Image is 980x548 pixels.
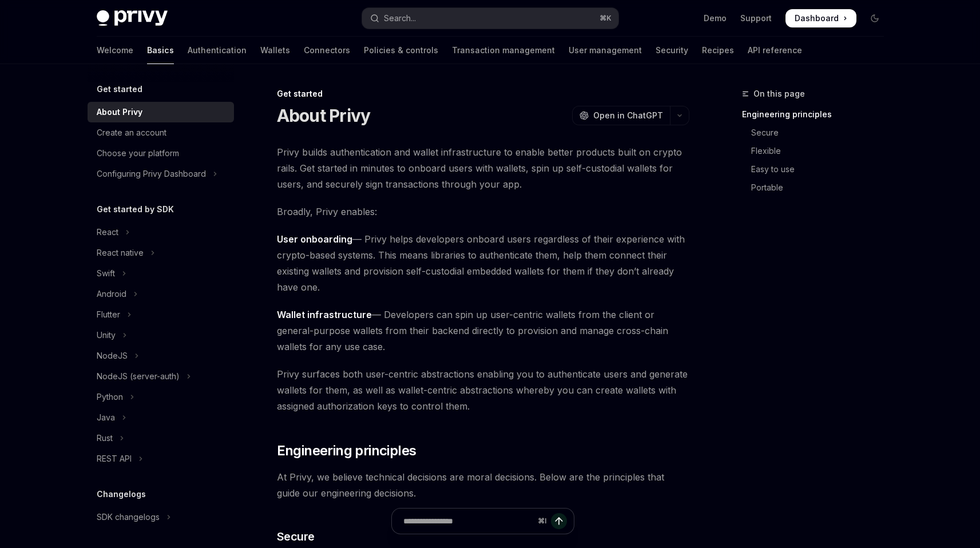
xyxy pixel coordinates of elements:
div: NodeJS [97,349,128,363]
button: Send message [551,513,567,529]
div: About Privy [97,105,142,119]
button: Toggle Rust section [88,428,234,448]
a: Basics [147,37,174,64]
span: Privy builds authentication and wallet infrastructure to enable better products built on crypto r... [277,144,689,192]
button: Toggle Unity section [88,325,234,346]
div: SDK changelogs [97,510,160,524]
div: Android [97,287,126,301]
img: dark logo [97,10,168,26]
div: Configuring Privy Dashboard [97,167,206,181]
button: Open in ChatGPT [572,106,670,125]
button: Toggle Flutter section [88,304,234,325]
a: Security [656,37,688,64]
button: Toggle Configuring Privy Dashboard section [88,164,234,184]
a: Portable [742,178,893,197]
a: Create an account [88,122,234,143]
div: NodeJS (server-auth) [97,370,180,383]
span: — Developers can spin up user-centric wallets from the client or general-purpose wallets from the... [277,307,689,355]
div: REST API [97,452,132,466]
button: Toggle NodeJS section [88,346,234,366]
a: API reference [748,37,802,64]
div: Unity [97,328,116,342]
div: Flutter [97,308,120,321]
span: — Privy helps developers onboard users regardless of their experience with crypto-based systems. ... [277,231,689,295]
a: Flexible [742,142,893,160]
a: Dashboard [785,9,856,27]
button: Toggle dark mode [866,9,884,27]
span: Broadly, Privy enables: [277,204,689,220]
h5: Changelogs [97,487,146,501]
a: Welcome [97,37,133,64]
span: At Privy, we believe technical decisions are moral decisions. Below are the principles that guide... [277,469,689,501]
a: Easy to use [742,160,893,178]
a: Connectors [304,37,350,64]
button: Toggle React native section [88,243,234,263]
a: Engineering principles [742,105,893,124]
button: Toggle Python section [88,387,234,407]
a: Policies & controls [364,37,438,64]
div: Python [97,390,123,404]
div: Rust [97,431,113,445]
a: Recipes [702,37,734,64]
div: Create an account [97,126,166,140]
span: Open in ChatGPT [593,110,663,121]
a: User management [569,37,642,64]
div: React native [97,246,144,260]
input: Ask a question... [403,509,533,534]
h5: Get started [97,82,142,96]
span: Engineering principles [277,442,416,460]
a: Wallets [260,37,290,64]
div: React [97,225,118,239]
div: Choose your platform [97,146,179,160]
span: On this page [753,87,805,101]
div: Get started [277,88,689,100]
strong: User onboarding [277,233,352,245]
a: Transaction management [452,37,555,64]
button: Toggle Swift section [88,263,234,284]
a: Authentication [188,37,247,64]
button: Toggle NodeJS (server-auth) section [88,366,234,387]
div: Search... [384,11,416,25]
button: Toggle SDK changelogs section [88,507,234,527]
strong: Wallet infrastructure [277,309,372,320]
button: Toggle Java section [88,407,234,428]
button: Toggle React section [88,222,234,243]
button: Toggle Android section [88,284,234,304]
button: Toggle REST API section [88,448,234,469]
button: Open search [362,8,618,29]
a: Demo [704,13,727,24]
a: Choose your platform [88,143,234,164]
a: Secure [742,124,893,142]
div: Java [97,411,115,424]
h1: About Privy [277,105,371,126]
h5: Get started by SDK [97,202,174,216]
span: ⌘ K [600,14,612,23]
div: Swift [97,267,115,280]
span: Dashboard [795,13,839,24]
a: About Privy [88,102,234,122]
span: Privy surfaces both user-centric abstractions enabling you to authenticate users and generate wal... [277,366,689,414]
a: Support [740,13,772,24]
